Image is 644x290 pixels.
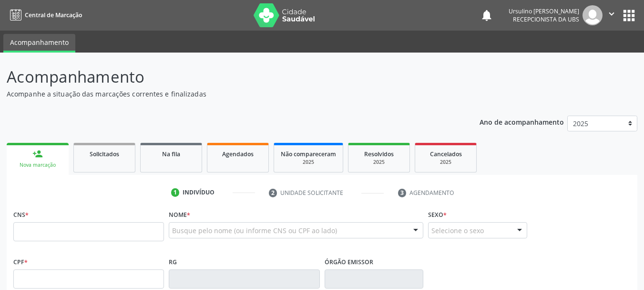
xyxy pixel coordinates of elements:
[364,150,394,158] span: Resolvidos
[480,9,493,22] button: notifications
[222,150,254,158] span: Agendados
[281,150,336,158] span: Não compareceram
[513,15,579,23] span: Recepcionista da UBS
[25,11,82,19] span: Central de Marcação
[90,150,119,158] span: Solicitados
[480,116,564,128] p: Ano de acompanhamento
[428,207,447,222] label: Sexo
[183,188,215,197] div: Indivíduo
[621,7,637,24] button: apps
[430,150,462,158] span: Cancelados
[169,255,177,269] label: RG
[171,188,180,197] div: 1
[32,149,43,159] div: person_add
[162,150,180,158] span: Na fila
[13,207,29,222] label: CNS
[431,226,484,236] span: Selecione o sexo
[7,7,82,23] a: Central de Marcação
[7,65,448,89] p: Acompanhamento
[169,207,190,222] label: Nome
[325,255,373,269] label: Órgão emissor
[7,89,448,99] p: Acompanhe a situação das marcações correntes e finalizadas
[172,226,337,236] span: Busque pelo nome (ou informe CNS ou CPF ao lado)
[583,5,603,25] img: img
[13,161,62,169] div: Nova marcação
[281,159,336,166] div: 2025
[422,159,470,166] div: 2025
[3,34,75,53] a: Acompanhamento
[603,5,621,25] button: 
[509,7,579,15] div: Ursulino [PERSON_NAME]
[606,9,617,19] i: 
[355,159,403,166] div: 2025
